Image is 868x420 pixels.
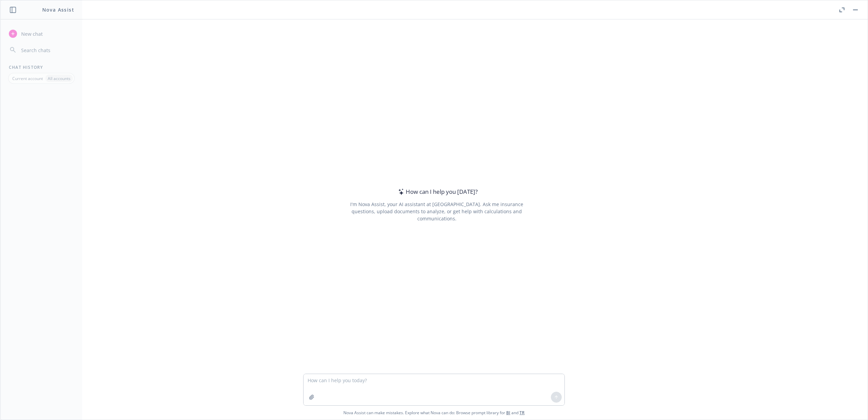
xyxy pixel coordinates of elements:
[6,28,77,40] button: New chat
[341,201,532,222] div: I'm Nova Assist, your AI assistant at [GEOGRAPHIC_DATA]. Ask me insurance questions, upload docum...
[506,410,510,416] a: BI
[48,76,71,81] p: All accounts
[1,64,82,70] div: Chat History
[520,410,525,416] a: TR
[20,45,74,55] input: Search chats
[20,30,43,37] span: New chat
[42,6,74,13] h1: Nova Assist
[396,187,478,196] div: How can I help you [DATE]?
[343,406,525,420] span: Nova Assist can make mistakes. Explore what Nova can do: Browse prompt library for and
[12,76,43,81] p: Current account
